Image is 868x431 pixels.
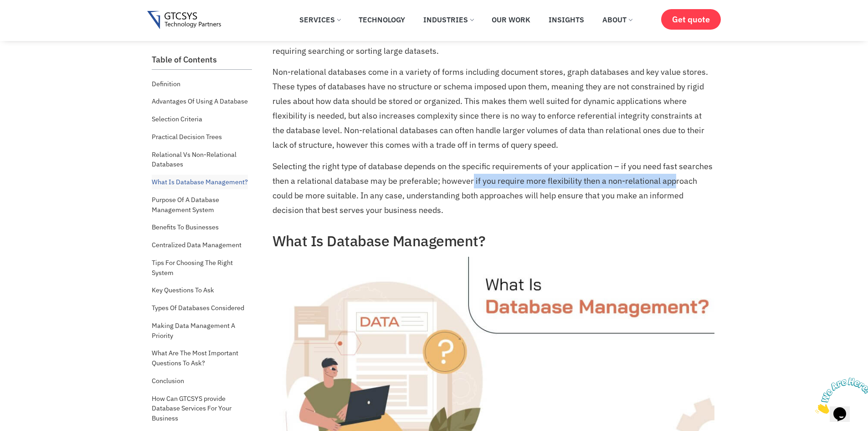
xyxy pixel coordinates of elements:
[293,10,347,30] a: Services
[272,65,714,152] p: Non-relational databases come in a variety of forms including document stores, graph databases an...
[152,147,252,171] a: Relational Vs Non-Relational Databases
[672,15,710,24] span: Get quote
[152,94,248,109] a: Advantages Of Using A Database
[542,10,591,30] a: Insights
[661,9,721,30] a: Get quote
[152,130,222,144] a: Practical Decision Trees
[152,374,184,388] a: Conclusion
[152,55,252,65] h2: Table of Contents
[596,10,639,30] a: About
[152,238,241,252] a: Centralized Data Management
[152,283,214,297] a: Key Questions To Ask
[152,318,252,343] a: Making Data Management A Priority
[152,112,202,126] a: Selection Criteria
[4,4,60,40] img: Chat attention grabber
[272,159,714,218] p: Selecting the right type of database depends on the specific requirements of your application – i...
[272,232,714,249] h2: What Is Database Management?
[485,10,537,30] a: Our Work
[152,346,252,370] a: What Are The Most Important Questions To Ask?
[352,10,412,30] a: Technology
[152,77,180,91] a: Definition
[152,391,252,426] a: How Can GTCSYS provide Database Services For Your Business
[152,192,252,217] a: Purpose Of A Database Management System
[152,301,244,315] a: Types Of Databases Considered
[152,220,219,234] a: Benefits To Businesses
[152,255,252,280] a: Tips For Choosing The Right System
[416,10,480,30] a: Industries
[147,11,221,30] img: Gtcsys logo
[152,175,248,189] a: What Is Database Management?
[812,374,868,417] iframe: chat widget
